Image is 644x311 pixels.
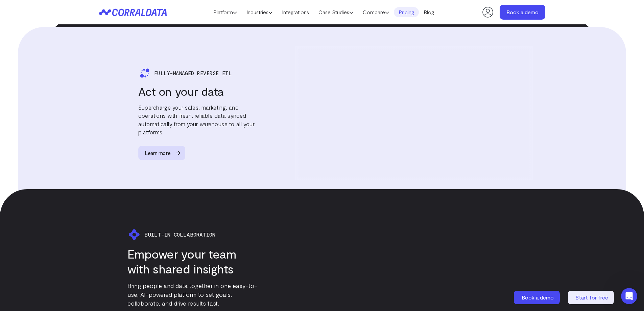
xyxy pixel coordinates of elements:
[500,5,545,20] a: Book a demo
[522,294,554,301] span: Book a demo
[127,281,261,308] p: Bring people and data together in one easy-to-use, AI-powered platform to set goals, collaborate,...
[514,291,561,304] a: Book a demo
[154,70,232,76] span: Fully-managed Reverse Etl
[419,7,439,17] a: Blog
[138,146,191,160] a: Learn more
[242,7,277,17] a: Industries
[127,246,261,276] h3: Empower your team with shared insights
[277,7,314,17] a: Integrations
[144,231,215,238] span: BUILT-IN COLLABORATION
[138,103,265,136] p: Supercharge your sales, marketing, and operations with fresh, reliable data synced automatically ...
[138,146,177,160] span: Learn more
[138,84,265,98] h3: Act on your data
[621,288,637,304] iframe: Intercom live chat
[358,7,394,17] a: Compare
[394,7,419,17] a: Pricing
[314,7,358,17] a: Case Studies
[575,294,608,301] span: Start for free
[209,7,242,17] a: Platform
[568,291,615,304] a: Start for free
